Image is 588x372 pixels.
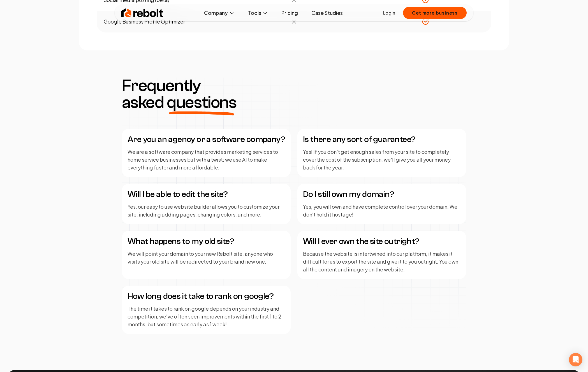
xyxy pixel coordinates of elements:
[121,7,163,18] img: Rebolt Logo
[128,250,285,266] p: We will point your domain to your new Rebolt site, anyone who visits your old site will be redire...
[569,353,582,366] div: Open Intercom Messenger
[128,189,285,199] h4: Will I be able to edit the site?
[97,11,228,32] td: Google Business Profile Optimizer
[128,148,285,171] p: We are a software company that provides marketing services to home service businesses but with a ...
[303,134,460,145] h4: Is there any sort of guarantee?
[403,7,467,19] button: Get more business
[303,148,460,171] p: Yes! If you don't get enough sales from your site to completely cover the cost of the subscriptio...
[128,291,285,301] h4: How long does it take to rank on google?
[303,250,460,273] p: Because the website is intertwined into our platform, it makes it difficult for us to export the ...
[200,7,239,18] button: Company
[122,77,243,111] h3: Frequently asked
[303,189,460,199] h4: Do I still own my domain?
[128,236,285,247] h4: What happens to my old site?
[128,203,285,218] p: Yes, our easy to use website builder allows you to customize your site: including adding pages, c...
[303,203,460,218] p: Yes, you will own and have complete control over your domain. We don't hold it hostage!
[307,7,347,18] a: Case Studies
[128,134,285,145] h4: Are you an agency or a software company?
[303,236,460,247] h4: Will I ever own the site outright?
[244,7,272,18] button: Tools
[128,305,285,328] p: The time it takes to rank on google depends on your industry and competition, we've often seen im...
[167,94,237,111] span: questions
[383,10,395,16] a: Login
[277,7,302,18] a: Pricing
